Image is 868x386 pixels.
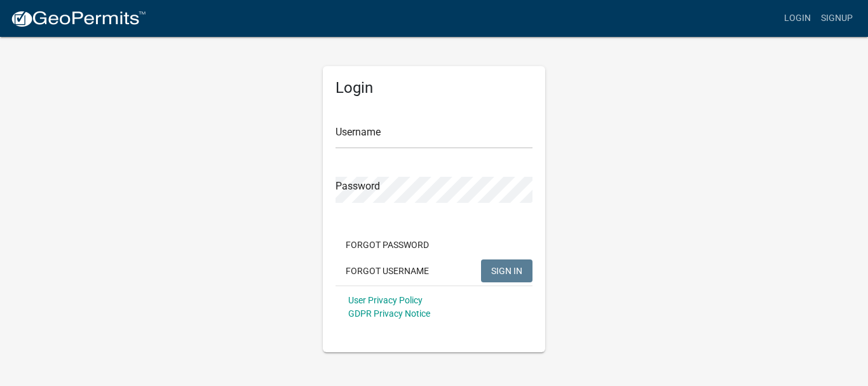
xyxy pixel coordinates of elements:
[816,6,858,31] a: Signup
[491,265,522,275] span: SIGN IN
[348,295,423,305] a: User Privacy Policy
[336,79,532,97] h5: Login
[336,259,439,282] button: Forgot Username
[779,6,816,31] a: Login
[336,233,439,256] button: Forgot Password
[481,259,532,282] button: SIGN IN
[348,308,430,319] a: GDPR Privacy Notice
